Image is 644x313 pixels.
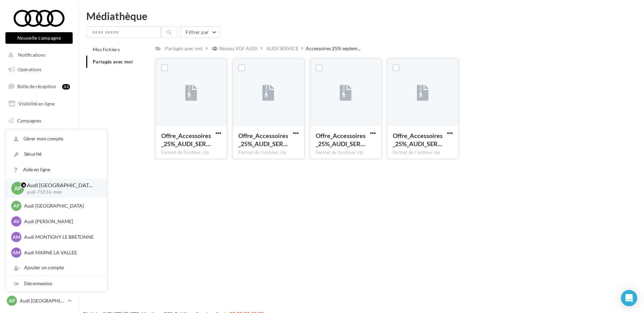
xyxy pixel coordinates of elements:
span: Accessoires 25% septem... [306,45,361,52]
span: AV [13,218,20,225]
span: Visibilité en ligne [18,101,55,106]
div: Médiathèque [86,11,636,21]
span: Partagés avec moi [93,59,133,64]
a: Campagnes [4,114,74,128]
span: AM [13,249,20,256]
p: Audi MARNE LA VALLEE [24,249,99,256]
span: Campagnes [17,117,41,123]
div: Partagés avec moi [165,45,203,52]
span: Offre_Accessoires_25%_AUDI_SERVICE_CARROUSEL [393,132,443,148]
span: AM [13,234,20,240]
span: AP [9,297,15,304]
div: Déconnexion [6,276,107,291]
span: Notifications [18,52,45,58]
p: Audi MONTIGNY LE BRETONNE [24,234,99,240]
a: Opérations [4,62,74,77]
p: audi-75016-mon [27,189,96,195]
p: Audi [PERSON_NAME] [24,218,99,225]
p: Audi [GEOGRAPHIC_DATA] 16 [27,181,96,189]
a: AP Audi [GEOGRAPHIC_DATA] 16 [5,294,73,307]
div: Format de l'archive: zip [316,150,376,156]
div: Open Intercom Messenger [621,290,637,306]
span: Opérations [18,66,41,72]
a: Médiathèque [4,130,74,144]
a: Aide en ligne [6,162,107,177]
span: Boîte de réception [17,83,56,89]
a: PLV et print personnalisable [4,147,74,167]
button: Filtrer par [180,26,220,38]
a: Boîte de réception33 [4,79,74,94]
span: AP [14,184,21,192]
div: Réseau VGF AUDI [219,45,258,52]
a: Sécurité [6,146,107,162]
span: Offre_Accessoires_25%_AUDI_SERVICE_GMB [316,132,366,148]
div: 33 [62,84,70,90]
span: AP [13,202,20,209]
div: Ajouter un compte [6,260,107,275]
button: Nouvelle campagne [5,32,73,44]
div: Format de l'archive: zip [238,150,298,156]
a: Visibilité en ligne [4,97,74,111]
div: AUDI SERVICE [266,45,298,52]
div: Format de l'archive: zip [161,150,221,156]
span: Offre_Accessoires_25%_AUDI_SERVICE_POST_LINK [238,132,288,148]
a: Gérer mon compte [6,131,107,146]
div: Format de l'archive: zip [393,150,453,156]
p: Audi [GEOGRAPHIC_DATA] 16 [20,297,65,304]
p: Audi [GEOGRAPHIC_DATA] [24,202,99,209]
span: Offre_Accessoires_25%_AUDI_SERVICE_EMAILING [161,132,211,148]
span: Mes fichiers [93,46,120,52]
